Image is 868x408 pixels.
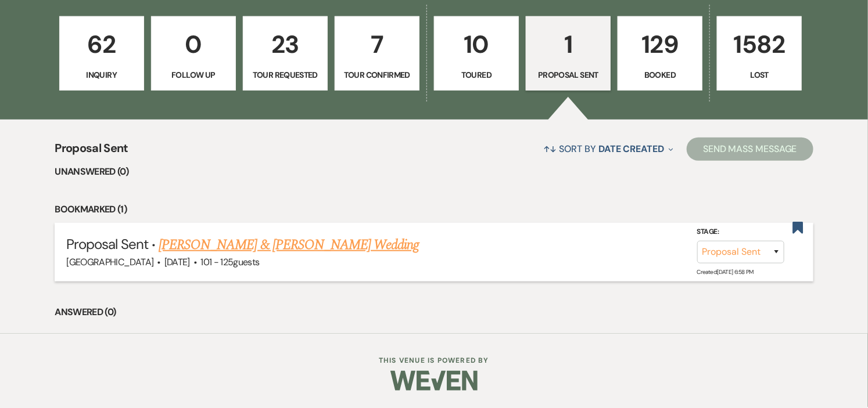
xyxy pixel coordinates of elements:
a: 1Proposal Sent [526,16,611,91]
p: 7 [342,25,412,64]
p: Proposal Sent [533,68,603,81]
p: Inquiry [67,68,137,81]
p: Lost [724,68,794,81]
p: 129 [625,25,695,64]
p: Tour Confirmed [342,68,412,81]
a: [PERSON_NAME] & [PERSON_NAME] Wedding [159,234,419,255]
span: 101 - 125 guests [200,256,259,268]
a: 1582Lost [717,16,802,91]
li: Bookmarked (1) [55,202,813,217]
p: Tour Requested [250,68,320,81]
a: 0Follow Up [151,16,236,91]
li: Answered (0) [55,305,813,320]
button: Send Mass Message [687,138,813,161]
p: 23 [250,25,320,64]
span: Proposal Sent [66,235,148,253]
p: 1 [533,25,603,64]
a: 62Inquiry [59,16,144,91]
p: Booked [625,68,695,81]
label: Stage: [697,226,784,239]
span: ↑↓ [543,143,557,155]
span: [DATE] [164,256,190,268]
span: [GEOGRAPHIC_DATA] [66,256,153,268]
p: 62 [67,25,137,64]
p: Toured [442,68,511,81]
a: 7Tour Confirmed [335,16,419,91]
a: 23Tour Requested [243,16,328,91]
button: Sort By Date Created [539,133,678,164]
p: 0 [159,25,228,64]
p: 10 [442,25,511,64]
p: 1582 [724,25,794,64]
span: Proposal Sent [55,139,128,164]
a: 129Booked [618,16,702,91]
a: 10Toured [434,16,519,91]
p: Follow Up [159,68,228,81]
li: Unanswered (0) [55,164,813,179]
img: Weven Logo [390,360,478,401]
span: Created: [DATE] 6:58 PM [697,268,754,276]
span: Date Created [598,143,664,155]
